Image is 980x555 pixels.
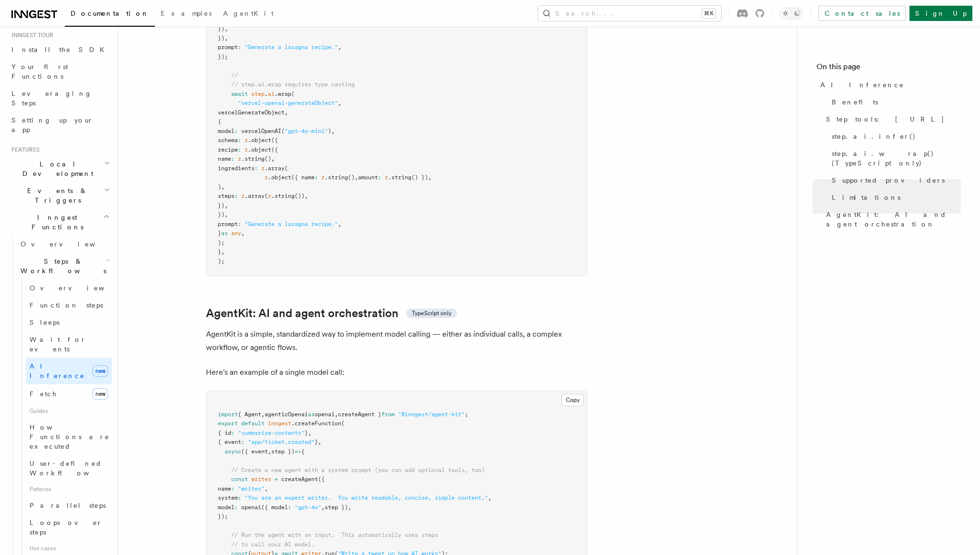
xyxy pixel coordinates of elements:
[271,448,295,455] span: step })
[488,494,491,501] span: ,
[285,165,288,172] span: (
[385,174,388,181] span: z
[92,365,108,377] span: new
[30,460,115,477] span: User-defined Workflows
[238,485,265,492] span: "writer"
[338,44,341,51] span: ,
[538,6,721,21] button: Search...⌘K
[338,221,341,227] span: ,
[231,476,248,483] span: const
[318,439,321,445] span: ,
[265,193,268,199] span: (
[8,186,104,205] span: Events & Triggers
[26,514,112,541] a: Loops over steps
[245,221,338,227] span: "Generate a lasagna recipe."
[218,137,238,144] span: schema
[358,174,378,181] span: amount
[30,519,102,536] span: Loops over steps
[30,423,110,450] span: How Functions are executed
[26,482,112,497] span: Patterns
[17,253,112,279] button: Steps & Workflows
[268,91,275,97] span: ai
[251,476,271,483] span: writer
[225,448,241,455] span: async
[251,91,265,97] span: step
[225,202,228,209] span: ,
[218,248,221,255] span: }
[218,430,231,436] span: { id
[241,448,268,455] span: ({ event
[275,91,291,97] span: .wrap
[231,91,248,97] span: await
[65,3,155,27] a: Documentation
[218,411,238,418] span: import
[26,419,112,455] a: How Functions are executed
[231,81,355,88] span: // step.ai.wrap requires type casting
[217,3,279,26] a: AgentKit
[261,504,288,511] span: ({ model
[325,174,348,181] span: .string
[8,85,112,112] a: Leveraging Steps
[8,209,112,236] button: Inngest Functions
[822,206,961,233] a: AgentKit: AI and agent orchestration
[832,193,900,202] span: Limitations
[321,174,325,181] span: z
[348,504,351,511] span: ,
[11,46,110,53] span: Install the SDK
[218,193,235,199] span: steps
[30,502,106,509] span: Parallel steps
[218,258,225,265] span: );
[255,165,258,172] span: :
[428,174,431,181] span: ,
[248,137,271,144] span: .object
[231,72,238,79] span: //
[231,532,438,538] span: // Run the agent with an input. This automatically uses steps
[268,420,291,427] span: inngest
[221,184,225,190] span: ,
[826,114,945,124] span: Step tools: [URL]
[238,221,241,227] span: :
[305,430,308,436] span: }
[305,193,308,199] span: ,
[8,31,53,39] span: Inngest tour
[238,100,338,106] span: "vercel-openai-generateObject"
[271,193,295,199] span: .string
[218,494,238,501] span: system
[822,111,961,128] a: Step tools: [URL]
[271,146,278,153] span: ({
[17,257,106,276] span: Steps & Workflows
[381,411,395,418] span: from
[26,297,112,314] a: Function steps
[285,109,288,116] span: ,
[221,230,228,236] span: as
[265,91,268,97] span: .
[30,301,103,309] span: Function steps
[295,193,305,199] span: ())
[17,236,112,253] a: Overview
[328,128,331,134] span: )
[206,328,587,354] p: AgentKit is a simple, standardized way to implement model calling — either as individual calls, a...
[348,174,355,181] span: ()
[218,439,241,445] span: { event
[291,420,341,427] span: .createFunction
[218,25,225,32] span: })
[26,279,112,297] a: Overview
[238,137,241,144] span: :
[238,494,241,501] span: :
[832,175,945,185] span: Supported providers
[8,146,40,154] span: Features
[218,109,285,116] span: vercelGenerateObject
[388,174,411,181] span: .string
[238,155,241,162] span: z
[225,25,228,32] span: ,
[218,230,221,236] span: }
[268,193,271,199] span: z
[378,174,381,181] span: :
[828,172,961,189] a: Supported providers
[8,58,112,85] a: Your first Functions
[218,420,238,427] span: export
[231,230,241,236] span: any
[561,394,584,406] button: Copy
[265,155,271,162] span: ()
[909,6,972,21] a: Sign Up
